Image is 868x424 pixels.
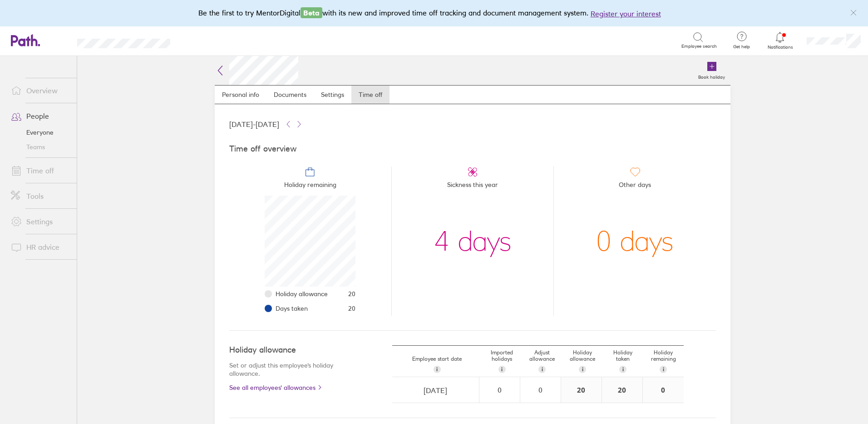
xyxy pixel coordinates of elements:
span: 20 [348,290,355,298]
a: Book holiday [693,56,730,85]
a: Personal info [215,86,266,104]
div: Adjust allowance [522,346,562,377]
div: Holiday allowance [562,346,603,377]
div: Imported holidays [482,346,522,377]
a: Notifications [765,31,795,50]
span: Get help [727,44,756,50]
button: Register your interest [591,8,661,19]
div: Employee start date [392,352,482,377]
span: Employee search [681,44,717,49]
span: [DATE] - [DATE] [229,120,279,128]
div: 0 days [596,196,674,287]
span: i [501,366,503,373]
a: See all employees' allowances [229,384,356,391]
div: 0 [643,377,684,403]
a: People [4,107,77,125]
span: Beta [301,7,322,18]
a: Tools [4,187,77,205]
span: Notifications [765,45,795,50]
div: Search [195,36,218,44]
a: Settings [314,86,351,104]
a: Overview [4,81,77,100]
p: Set or adjust this employee's holiday allowance. [229,361,356,378]
span: i [542,366,543,373]
input: dd/mm/yyyy [393,378,478,403]
span: Other days [619,177,651,196]
a: Documents [266,86,314,104]
a: Everyone [4,125,77,140]
span: Sickness this year [447,177,498,196]
span: i [582,366,583,373]
a: Time off [4,162,77,180]
span: i [436,366,438,373]
span: Holiday remaining [284,177,336,196]
div: 20 [561,377,602,403]
span: i [663,366,664,373]
div: Be the first to try MentorDigital with its new and improved time off tracking and document manage... [198,7,670,19]
span: 20 [348,305,355,312]
div: 0 [480,386,519,394]
div: Holiday taken [603,346,643,377]
div: 0 [521,386,560,394]
div: 4 days [434,196,512,287]
div: Holiday remaining [643,346,684,377]
a: Time off [351,86,390,104]
span: Days taken [276,305,308,312]
a: HR advice [4,238,77,256]
a: Settings [4,212,77,231]
h4: Time off overview [229,144,716,154]
label: Book holiday [693,72,730,80]
h4: Holiday allowance [229,345,356,355]
span: Holiday allowance [276,290,328,298]
span: i [622,366,624,373]
div: 20 [602,377,642,403]
a: Teams [4,140,77,154]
